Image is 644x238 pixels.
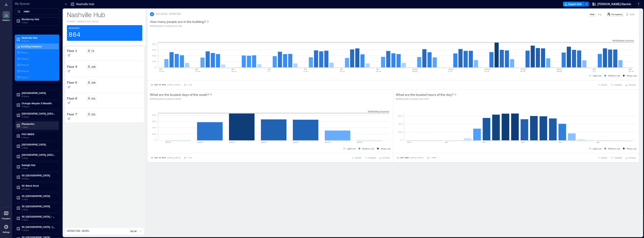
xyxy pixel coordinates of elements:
p: SE-[GEOGRAPHIC_DATA] – Marconi [22,215,56,218]
text: 22-28 [376,70,381,72]
p: Floor 5 [21,63,29,67]
tspan: 600 [398,115,402,117]
p: 1 Hour [430,157,436,159]
p: Avg [598,13,601,16]
p: POC NMBS [22,132,56,136]
span: EXPORT [601,157,607,159]
p: 5 Floors [22,39,56,43]
p: [GEOGRAPHIC_DATA] [22,143,56,146]
tspan: 400 [152,126,156,129]
p: Floor 7 [67,112,77,117]
span: COMPARE [614,84,622,86]
p: Operating Hours [67,230,89,233]
p: Analytics [2,19,10,21]
tspan: 600 [152,49,156,51]
p: Headcount [69,27,80,30]
text: [DATE] [556,70,562,72]
p: 231 [91,97,96,100]
p: Raleigh Hub [22,163,56,167]
p: [GEOGRAPHIC_DATA], [GEOGRAPHIC_DATA] [22,112,56,115]
p: 1 Floor [22,208,56,211]
p: Building peak occupancy weekly [150,97,212,100]
button: Last Week |[DATE]-[DATE] [396,156,424,160]
tspan: 800 [152,114,156,116]
p: Pleasanton [22,122,56,125]
span: EXPORT [355,157,361,159]
p: Nashville Hub [67,10,142,19]
text: 25-31 [231,70,236,72]
p: Monterrey Hub [22,18,56,21]
p: Floor 6 [21,69,29,73]
p: 165 [91,65,96,68]
text: [DATE] [412,70,418,72]
p: Settings [3,231,10,233]
text: MAY [195,68,198,70]
a: Floorplans [1,208,12,221]
text: 1-7 [268,70,271,72]
p: 72 [91,49,94,53]
text: [DATE] [556,68,562,70]
p: Light use [593,147,602,150]
text: 8am [483,141,486,143]
p: 1 Floor [22,156,56,160]
p: SE-[GEOGRAPHIC_DATA] [22,174,56,177]
p: Heavy use [627,147,637,150]
p: 231 [91,113,96,116]
p: Building Analytics [21,45,42,48]
text: 8-14 [304,70,308,72]
tspan: 600 [152,120,156,123]
p: Heavy use [381,147,391,150]
p: 4 Floors [22,105,56,108]
p: 1 Floor [22,198,56,201]
p: Heavy use [627,74,637,77]
text: MAY [231,68,235,70]
text: [DATE] [484,68,490,70]
button: Export CSV [563,2,584,7]
tspan: 0 [155,66,156,68]
p: 1 Day [187,84,192,86]
p: 1 Floor [22,167,56,170]
text: [DATE] [229,141,235,143]
p: Medium use [608,147,620,150]
button: OPTIONS [379,156,391,160]
text: 8pm [596,141,600,143]
p: Floorplans [2,217,11,220]
text: MAY [159,68,162,70]
p: Floor 1 [67,48,77,53]
text: 15-21 [340,70,345,72]
p: 1 Floor [22,125,56,129]
p: SE-[GEOGRAPHIC_DATA] - [GEOGRAPHIC_DATA] [22,225,56,229]
text: 20-26 [520,70,525,72]
p: Floor 6 [67,96,77,101]
a: Analytics [1,10,11,23]
p: 1 Floor [22,218,56,222]
p: Occupancy [611,13,622,16]
p: What are the busiest days of the week? [150,92,209,97]
p: 2 Floors [22,115,56,118]
p: Light use [593,74,602,77]
p: Floor 1 [21,51,29,54]
text: [DATE] [520,68,526,70]
text: AUG [593,68,596,70]
p: Medium use [608,74,620,77]
p: Nashville Hub [76,2,94,6]
text: JUN [268,68,271,70]
p: 165 [91,81,96,84]
p: 1 Floor [22,21,56,24]
p: SE-Black Rock [22,184,56,187]
button: OPTIONS [624,156,637,160]
p: Orange: Meylan 3 Massifs [22,102,56,105]
text: 18-24 [195,70,200,72]
text: 13-19 [484,70,489,72]
text: JUN [304,68,307,70]
p: [GEOGRAPHIC_DATA] [22,91,56,95]
text: 4am [445,141,448,143]
button: [PERSON_NAME] Electric [591,1,632,7]
text: [DATE] [357,141,363,143]
text: 12pm [521,141,525,143]
p: Peak [590,13,594,16]
p: Building peak occupancy per Day [150,24,209,27]
text: 4pm [559,141,562,143]
text: 11-17 [159,70,164,72]
p: What are the busiest hours of the day? [396,92,453,97]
